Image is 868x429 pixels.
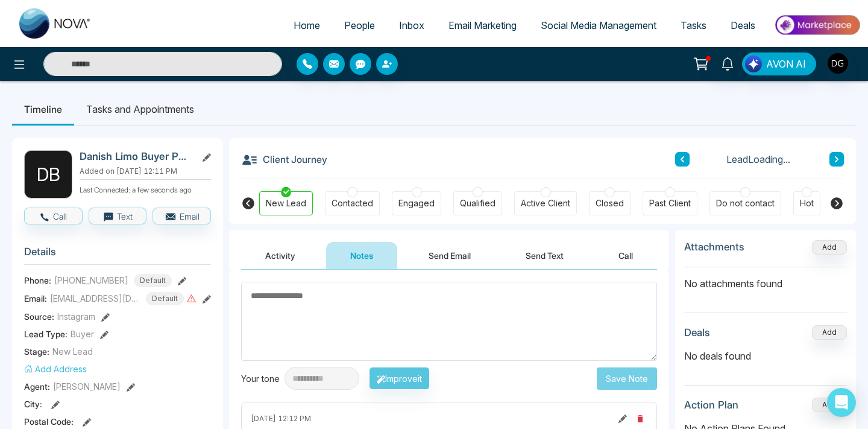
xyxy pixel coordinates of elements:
h3: Attachments [684,241,744,253]
a: Email Marketing [436,14,529,37]
span: Source: [24,310,54,323]
div: Open Intercom Messenger [827,388,856,417]
a: Tasks [668,14,719,37]
span: Tasks [681,19,706,31]
button: Text [89,208,147,224]
p: Added on [DATE] 12:11 PM [80,166,211,177]
span: Lead Loading... [726,152,790,167]
span: [DATE] 12:12 PM [251,413,311,424]
button: Notes [326,242,397,269]
span: Email: [24,292,47,305]
span: Agent: [24,380,50,393]
span: [PHONE_NUMBER] [54,274,128,287]
span: People [344,19,375,31]
h3: Action Plan [684,399,738,411]
span: Add [812,241,847,252]
h3: Deals [684,326,710,338]
span: AVON AI [766,57,806,71]
div: New Lead [266,197,306,209]
span: Phone: [24,274,51,287]
img: Lead Flow [745,56,762,72]
img: Nova CRM Logo [19,8,92,39]
h3: Client Journey [241,150,327,168]
button: Activity [241,242,319,269]
div: Your tone [241,372,285,385]
h3: Details [24,246,211,264]
button: Save Note [597,367,657,390]
li: Tasks and Appointments [74,93,206,126]
div: Closed [596,197,624,209]
span: Instagram [57,310,95,323]
span: Default [146,292,184,305]
img: User Avatar [828,53,848,74]
span: Inbox [399,19,424,31]
p: No attachments found [684,267,847,291]
span: Postal Code : [24,415,74,428]
button: Send Email [404,242,495,269]
button: Send Text [502,242,588,269]
span: Default [134,274,172,287]
div: Active Client [521,197,570,209]
a: Deals [719,14,767,37]
button: Add [812,398,847,412]
span: [PERSON_NAME] [53,380,121,393]
button: Call [24,208,83,224]
span: [EMAIL_ADDRESS][DOMAIN_NAME] [50,292,140,305]
span: Buyer [71,328,94,340]
p: No deals found [684,349,847,363]
button: Email [153,208,211,224]
button: Call [594,242,657,269]
li: Timeline [12,93,74,126]
button: Add [812,240,847,255]
button: Add Address [24,363,87,375]
div: Past Client [649,197,691,209]
span: Home [294,19,320,31]
span: Social Media Management [541,19,656,31]
button: AVON AI [742,52,816,75]
a: Inbox [387,14,436,37]
div: Qualified [460,197,495,209]
span: City : [24,398,42,410]
span: Deals [731,19,755,31]
div: D B [24,150,72,199]
div: Hot [800,197,814,209]
h2: Danish Limo Buyer POS [80,150,192,162]
span: Lead Type: [24,328,68,340]
div: Do not contact [716,197,775,209]
button: Add [812,325,847,340]
a: Home [281,14,332,37]
div: Contacted [332,197,373,209]
div: Engaged [398,197,435,209]
span: Email Marketing [448,19,517,31]
p: Last Connected: a few seconds ago [80,182,211,195]
span: New Lead [52,345,93,358]
img: Market-place.gif [773,11,861,39]
span: Stage: [24,345,49,358]
a: Social Media Management [529,14,668,37]
a: People [332,14,387,37]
